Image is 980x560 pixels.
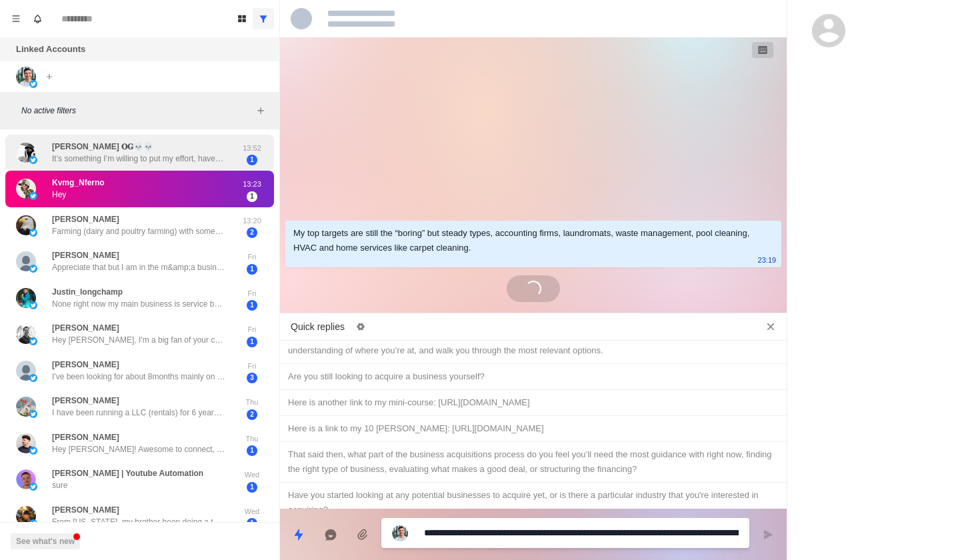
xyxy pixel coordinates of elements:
[235,179,269,190] p: 13:23
[235,397,269,408] p: Thu
[16,324,36,344] img: picture
[29,447,37,455] img: picture
[235,251,269,263] p: Fri
[52,334,225,346] p: Hey [PERSON_NAME], I'm a big fan of your content and would appreciate your advice on acquiring pr...
[392,525,408,541] img: picture
[52,286,123,298] p: Justin_longchamp
[52,359,119,371] p: [PERSON_NAME]
[29,156,37,164] img: picture
[291,320,345,334] p: Quick replies
[52,467,203,479] p: [PERSON_NAME] | Youtube Automation
[16,67,36,87] img: picture
[52,371,225,383] p: I've been looking for about 8months mainly on loopnet
[29,301,37,309] img: picture
[16,506,36,526] img: picture
[235,215,269,227] p: 13:20
[247,337,257,347] span: 1
[52,479,67,491] p: sure
[288,488,779,517] div: Have you started looking at any potential businesses to acquire yet, or is there a particular ind...
[29,80,37,88] img: picture
[52,153,225,165] p: It’s something I’m willing to put my effort, haven’t been in this line tho but with few of your t...
[29,410,37,418] img: picture
[247,264,257,275] span: 1
[52,322,119,334] p: [PERSON_NAME]
[317,521,344,548] button: Reply with AI
[247,518,257,529] span: 1
[52,443,225,455] p: Hey [PERSON_NAME]! Awesome to connect, and thank you for reaching out. Would you be interested in...
[349,521,376,548] button: Add media
[288,395,779,410] div: Here is another link to my mini-course: [URL][DOMAIN_NAME]
[235,361,269,372] p: Fri
[29,265,37,273] img: picture
[235,288,269,299] p: Fri
[16,288,36,308] img: picture
[16,143,36,163] img: picture
[247,409,257,420] span: 2
[16,433,36,453] img: picture
[52,213,119,225] p: [PERSON_NAME]
[16,251,36,271] img: picture
[52,516,225,528] p: From [US_STATE], my brother been doing a ton of tiling, he has just been doing it on the side, bu...
[21,105,253,117] p: No active filters
[16,215,36,235] img: picture
[293,226,752,255] div: My top targets are still the “boring” but steady types, accounting firms, laundromats, waste mana...
[29,374,37,382] img: picture
[52,431,119,443] p: [PERSON_NAME]
[11,533,80,549] button: See what's new
[16,361,36,381] img: picture
[288,369,779,384] div: Are you still looking to acquire a business yourself?
[52,504,119,516] p: [PERSON_NAME]
[235,433,269,445] p: Thu
[247,155,257,165] span: 1
[288,421,779,436] div: Here is a link to my 10 [PERSON_NAME]: [URL][DOMAIN_NAME]
[41,69,57,85] button: Add account
[247,300,257,311] span: 1
[29,483,37,491] img: picture
[29,192,37,200] img: picture
[247,373,257,383] span: 3
[247,227,257,238] span: 2
[52,177,105,189] p: Kvmg_Nferno
[29,519,37,527] img: picture
[52,141,153,153] p: [PERSON_NAME] 𝐎𝐆💀💀
[285,521,312,548] button: Quick replies
[235,143,269,154] p: 13:52
[235,324,269,335] p: Fri
[350,316,371,337] button: Edit quick replies
[247,482,257,493] span: 1
[247,445,257,456] span: 1
[16,43,85,56] p: Linked Accounts
[755,521,781,548] button: Send message
[29,337,37,345] img: picture
[52,407,225,419] p: I have been running a LLC (rentals) for 6 years now. I think I have enough business experience to...
[5,8,27,29] button: Menu
[52,298,225,310] p: None right now my main business is service based
[52,261,225,273] p: Appreciate that but I am in the m&amp;a business so am familiar with all the debt and financing s...
[758,253,777,267] p: 23:19
[760,316,781,337] button: Close quick replies
[16,397,36,417] img: picture
[52,395,119,407] p: [PERSON_NAME]
[253,103,269,119] button: Add filters
[52,249,119,261] p: [PERSON_NAME]
[247,191,257,202] span: 1
[288,447,779,477] div: That said then, what part of the business acquisitions process do you feel you’ll need the most g...
[27,8,48,29] button: Notifications
[52,225,225,237] p: Farming (dairy and poultry farming) with some passive income from shares, bonds and offshore mark...
[253,8,274,29] button: Show all conversations
[235,469,269,481] p: Wed
[29,229,37,237] img: picture
[235,506,269,517] p: Wed
[16,469,36,489] img: picture
[16,179,36,199] img: picture
[231,8,253,29] button: Board View
[52,189,66,201] p: Hey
